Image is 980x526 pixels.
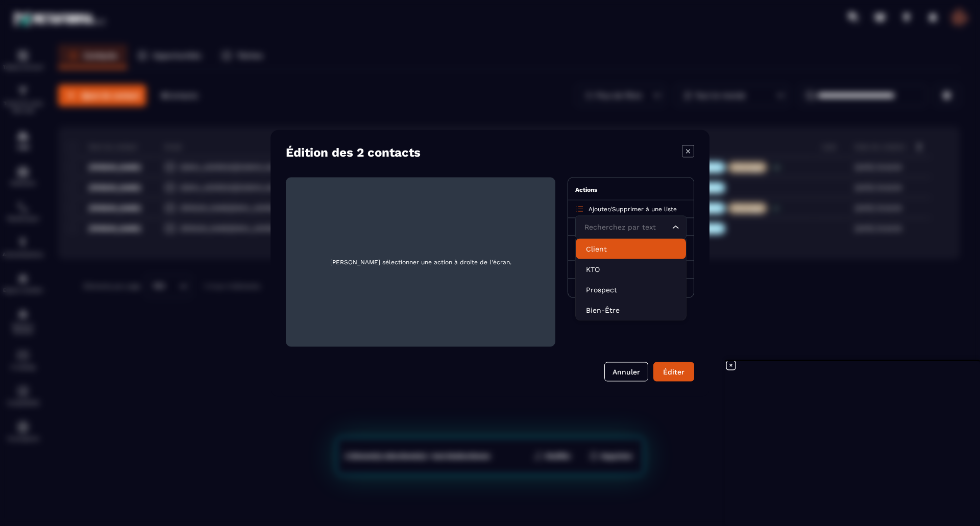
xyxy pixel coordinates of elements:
div: Search for option [575,215,687,239]
p: Bien-Être [586,305,676,315]
span: Supprimer à une liste [612,205,677,212]
p: KTO [586,264,676,274]
span: Actions [575,186,597,193]
span: [PERSON_NAME] sélectionner une action à droite de l'écran. [294,185,547,338]
button: Éditer [653,362,694,381]
input: Search for option [582,221,670,233]
h4: Édition des 2 contacts [286,145,421,159]
button: Annuler [604,362,648,381]
p: / [589,205,677,213]
span: Ajouter [589,205,609,212]
p: Prospect [586,284,676,294]
p: Client [586,243,676,254]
